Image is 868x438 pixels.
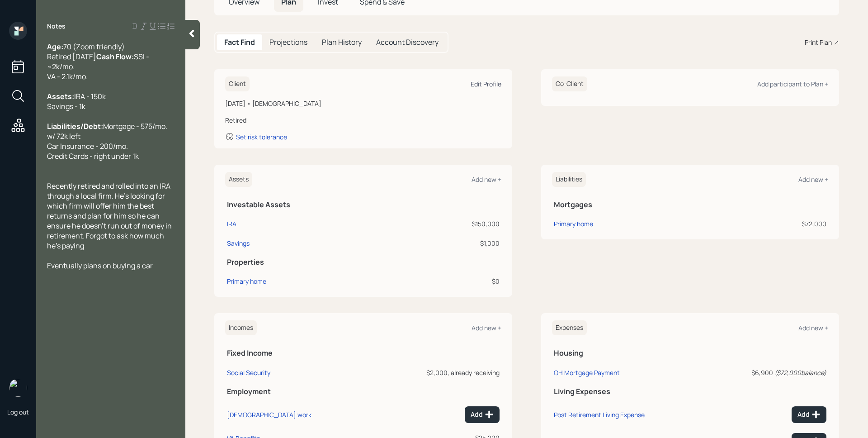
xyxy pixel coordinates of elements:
span: IRA - 150k Savings - 1k [47,91,106,111]
div: Add [797,410,821,419]
div: Add new + [798,175,828,184]
span: Liabilities/Debt: [47,121,103,131]
h5: Investable Assets [227,200,500,209]
h5: Properties [227,258,500,267]
span: SSI - ~2k/mo. VA - 2.1k/mo. [47,52,151,81]
div: Primary home [227,276,266,286]
h6: Incomes [225,320,257,335]
h5: Projections [269,38,307,47]
div: OH Mortgage Payment [554,368,620,377]
div: Set risk tolerance [236,133,287,141]
h5: Mortgages [554,200,826,209]
div: Add new + [472,324,501,332]
h6: Expenses [552,320,587,335]
span: 70 (Zoom friendly) Retired [DATE] [47,42,125,62]
button: Add [792,406,826,423]
h6: Assets [225,172,252,187]
h6: Co-Client [552,76,587,91]
i: ( $72,000 balance) [774,368,826,377]
span: Eventually plans on buying a car [47,261,153,271]
h5: Housing [554,349,826,357]
div: Social Security [227,368,270,377]
span: Cash Flow: [96,52,134,62]
h5: Fact Find [224,38,255,47]
div: IRA [227,219,236,229]
button: Add [465,406,500,423]
div: [DATE] • [DEMOGRAPHIC_DATA] [225,99,501,108]
div: $150,000 [387,219,500,229]
span: Age: [47,42,63,52]
div: Add new + [798,324,828,332]
div: Retired [225,115,501,125]
div: $72,000 [721,219,826,229]
div: Edit Profile [471,80,501,88]
div: [DEMOGRAPHIC_DATA] work [227,410,311,419]
h6: Liabilities [552,172,586,187]
label: Notes [47,22,66,31]
h6: Client [225,76,250,91]
div: Log out [7,408,29,416]
div: Post Retirement Living Expense [554,410,645,419]
div: Print Plan [805,38,832,47]
h5: Employment [227,387,500,396]
span: Mortgage - 575/mo. w/ 72k left Car Insurance - 200/mo. Credit Cards - right under 1k [47,121,169,161]
div: Add participant to Plan + [757,80,828,88]
div: Savings [227,238,250,248]
div: $2,000, already receiving [374,368,500,377]
h5: Living Expenses [554,387,826,396]
div: $0 [387,276,500,286]
span: Assets: [47,91,74,101]
div: Primary home [554,219,593,229]
h5: Account Discovery [376,38,439,47]
h5: Plan History [322,38,362,47]
span: Recently retired and rolled into an IRA through a local firm. He's looking for which firm will of... [47,181,173,251]
div: $1,000 [387,238,500,248]
img: james-distasi-headshot.png [9,379,27,397]
div: $6,900 [709,368,826,377]
h5: Fixed Income [227,349,500,357]
div: Add new + [472,175,501,184]
div: Add [471,410,494,419]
